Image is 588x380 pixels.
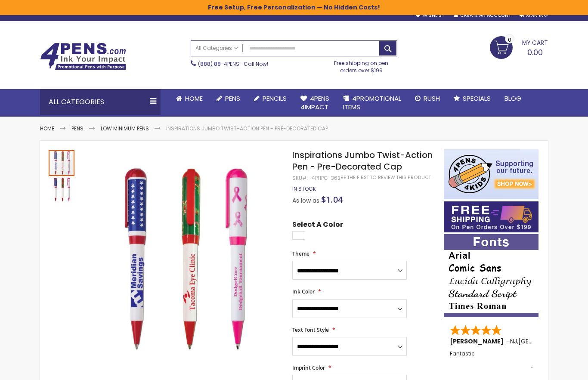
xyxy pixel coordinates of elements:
[498,89,528,108] a: Blog
[325,56,398,74] div: Free shipping on pen orders over $199
[101,125,149,132] a: Low Minimum Pens
[463,94,491,103] span: Specials
[527,47,543,58] span: 0.00
[40,125,54,132] a: Home
[292,288,315,295] span: Ink Color
[520,12,548,19] div: Sign In
[166,125,328,132] li: Inspirations Jumbo Twist-Action Pen - Pre-Decorated Cap
[340,174,431,181] a: Be the first to review this product
[49,149,75,176] div: Inspirations Jumbo Twist-Action Pen - Pre-Decorated Cap
[185,94,203,103] span: Home
[300,94,329,111] span: 4Pens 4impact
[198,60,268,68] span: - Call Now!
[450,337,507,346] span: [PERSON_NAME]
[517,357,588,380] iframe: Google Customer Reviews
[444,149,538,199] img: 4pens 4 kids
[312,175,340,182] div: 4PHPC-362
[510,337,517,346] span: NJ
[504,94,521,103] span: Blog
[225,94,240,103] span: Pens
[71,125,84,132] a: Pens
[292,220,343,232] span: Select A Color
[40,43,126,70] img: 4Pens Custom Pens and Promotional Products
[210,89,247,108] a: Pens
[247,89,294,108] a: Pencils
[292,196,319,205] span: As low as
[292,250,309,257] span: Theme
[292,185,316,192] div: Availability
[292,149,433,173] span: Inspirations Jumbo Twist-Action Pen - Pre-Decorated Cap
[507,337,582,346] span: - ,
[40,89,161,115] div: All Categories
[292,185,316,192] span: In stock
[49,176,74,203] div: Inspirations Jumbo Twist-Action Pen - Pre-Decorated Cap
[169,89,210,108] a: Home
[294,89,336,117] a: 4Pens4impact
[444,234,538,317] img: font-personalization-examples
[198,60,239,68] a: (888) 88-4PENS
[447,89,498,108] a: Specials
[518,337,582,346] span: [GEOGRAPHIC_DATA]
[292,364,325,371] span: Imprint Color
[415,12,444,19] a: Wishlist
[450,351,533,369] div: Fantastic
[490,36,548,58] a: 0.00 0
[343,94,401,111] span: 4PROMOTIONAL ITEMS
[321,194,343,205] span: $1.04
[49,177,74,203] img: Inspirations Jumbo Twist-Action Pen - Pre-Decorated Cap
[292,326,329,334] span: Text Font Style
[263,94,287,103] span: Pencils
[84,162,281,358] img: Inspirations Jumbo Twist-Action Pen - Pre-Decorated Cap
[454,12,511,19] a: Create an Account
[195,45,238,52] span: All Categories
[292,231,305,240] div: White
[336,89,408,117] a: 4PROMOTIONALITEMS
[191,41,243,55] a: All Categories
[408,89,447,108] a: Rush
[444,201,538,232] img: Free shipping on orders over $199
[292,174,308,182] strong: SKU
[424,94,440,103] span: Rush
[508,36,511,44] span: 0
